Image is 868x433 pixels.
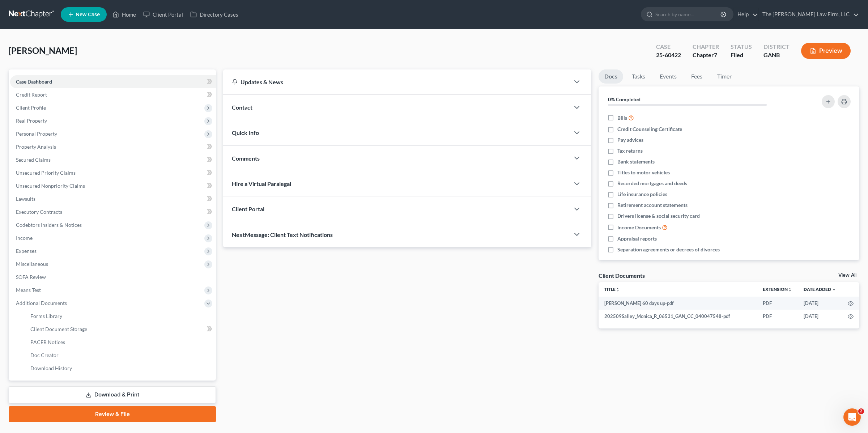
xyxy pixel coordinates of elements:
span: Recorded mortgages and deeds [617,180,687,187]
a: Tasks [626,69,651,84]
a: Unsecured Priority Claims [10,166,216,179]
a: Help [734,8,758,21]
a: Titleunfold_more [604,286,620,292]
a: Lawsuits [10,192,216,205]
span: Miscellaneous [16,261,48,267]
a: Doc Creator [25,349,216,362]
span: SOFA Review [16,274,46,280]
a: Unsecured Nonpriority Claims [10,179,216,192]
a: Timer [711,69,737,84]
a: Home [109,8,140,21]
span: New Case [76,12,100,17]
div: Updates & News [232,78,561,86]
span: Quick Info [232,129,259,136]
span: Personal Property [16,131,57,137]
span: Expenses [16,248,37,254]
span: Case Dashboard [16,78,52,85]
a: Case Dashboard [10,75,216,88]
td: [DATE] [798,297,842,310]
span: Doc Creator [30,352,59,358]
span: NextMessage: Client Text Notifications [232,231,333,238]
a: Fees [685,69,709,84]
td: 202509Salley_Monica_R_06531_GAN_CC_040047548-pdf [599,310,757,323]
span: PACER Notices [30,339,65,345]
span: Credit Counseling Certificate [617,126,682,133]
span: Appraisal reports [617,235,657,242]
span: Means Test [16,287,41,293]
button: Preview [801,43,851,59]
span: Forms Library [30,313,62,319]
span: Bank statements [617,158,655,165]
div: Filed [731,51,752,59]
a: Client Portal [140,8,187,21]
span: Download History [30,365,72,371]
td: PDF [757,310,798,323]
span: 2 [858,408,864,414]
span: [PERSON_NAME] [9,45,77,56]
i: expand_more [832,288,836,292]
td: [PERSON_NAME] 60 days up-pdf [599,297,757,310]
a: PACER Notices [25,336,216,349]
div: 25-60422 [656,51,681,59]
a: Review & File [9,406,216,422]
span: Lawsuits [16,196,35,202]
span: Property Analysis [16,144,56,150]
div: Status [731,43,752,51]
span: Unsecured Priority Claims [16,170,76,176]
span: Client Document Storage [30,326,87,332]
i: unfold_more [788,288,792,292]
a: Executory Contracts [10,205,216,218]
span: Drivers license & social security card [617,212,700,220]
span: Income [16,235,33,241]
span: Additional Documents [16,300,67,306]
div: District [763,43,790,51]
span: Bills [617,114,627,122]
span: Client Profile [16,105,46,111]
a: Property Analysis [10,140,216,153]
div: Case [656,43,681,51]
a: Client Document Storage [25,323,216,336]
span: Real Property [16,118,47,124]
iframe: Intercom live chat [843,408,861,426]
strong: 0% Completed [608,96,641,102]
div: GANB [763,51,790,59]
td: [DATE] [798,310,842,323]
span: Life insurance policies [617,191,667,198]
a: Extensionunfold_more [763,286,792,292]
a: Events [654,69,682,84]
a: Credit Report [10,88,216,101]
a: Date Added expand_more [804,286,836,292]
span: Pay advices [617,136,643,144]
i: unfold_more [616,288,620,292]
span: Codebtors Insiders & Notices [16,222,82,228]
a: Download History [25,362,216,375]
span: Separation agreements or decrees of divorces [617,246,720,253]
span: Tax returns [617,147,643,154]
div: Chapter [693,43,719,51]
span: Credit Report [16,92,47,98]
div: Chapter [693,51,719,59]
a: The [PERSON_NAME] Law Firm, LLC [759,8,859,21]
div: Client Documents [599,272,645,279]
span: Secured Claims [16,157,51,163]
a: SOFA Review [10,271,216,284]
span: Titles to motor vehicles [617,169,670,176]
a: Docs [599,69,623,84]
span: Income Documents [617,224,661,231]
td: PDF [757,297,798,310]
span: Comments [232,155,260,162]
a: Directory Cases [187,8,242,21]
span: Executory Contracts [16,209,62,215]
a: Secured Claims [10,153,216,166]
span: Contact [232,104,252,111]
span: 7 [714,51,717,58]
input: Search by name... [655,8,722,21]
a: Download & Print [9,386,216,403]
span: Unsecured Nonpriority Claims [16,183,85,189]
span: Client Portal [232,205,264,212]
span: Retirement account statements [617,201,688,209]
a: View All [838,273,856,278]
span: Hire a Virtual Paralegal [232,180,291,187]
a: Forms Library [25,310,216,323]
